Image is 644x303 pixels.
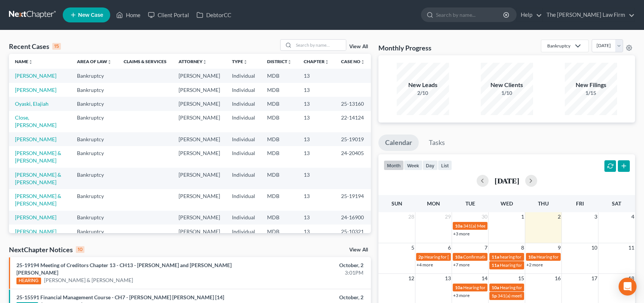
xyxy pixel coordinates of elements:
[253,269,363,276] div: 3:01PM
[44,276,133,284] a: [PERSON_NAME] & [PERSON_NAME]
[71,111,118,132] td: Bankruptcy
[517,8,542,22] a: Help
[404,160,422,170] button: week
[226,168,261,189] td: Individual
[455,285,462,290] span: 10a
[335,97,371,111] td: 25-13160
[438,160,452,170] button: list
[261,69,298,83] td: MDB
[15,59,33,64] a: Nameunfold_more
[378,135,419,151] a: Calendar
[492,285,499,290] span: 10a
[612,200,621,207] span: Sat
[520,212,525,221] span: 1
[349,247,368,253] a: View All
[261,83,298,97] td: MDB
[15,72,56,79] a: [PERSON_NAME]
[335,189,371,210] td: 25-19194
[335,225,371,238] td: 25-10321
[298,225,335,238] td: 13
[453,293,470,298] a: +3 more
[253,262,363,269] div: October, 2
[15,87,56,93] a: [PERSON_NAME]
[500,262,558,268] span: Hearing for [PERSON_NAME]
[261,189,298,210] td: MDB
[576,200,584,207] span: Fri
[565,89,617,97] div: 1/15
[193,8,235,22] a: DebtorCC
[15,101,49,107] a: Oyaski, Elajiah
[444,274,452,283] span: 13
[226,83,261,97] td: Individual
[71,83,118,97] td: Bankruptcy
[591,274,598,283] span: 17
[15,136,56,142] a: [PERSON_NAME]
[298,83,335,97] td: 13
[226,111,261,132] td: Individual
[335,132,371,146] td: 25-19019
[427,200,440,207] span: Mon
[202,60,207,64] i: unfold_more
[173,189,226,210] td: [PERSON_NAME]
[565,81,617,89] div: New Filings
[481,212,488,221] span: 30
[78,12,103,18] span: New Case
[591,243,598,252] span: 10
[500,285,558,290] span: Hearing for [PERSON_NAME]
[517,274,525,283] span: 15
[253,294,363,301] div: October, 2
[261,111,298,132] td: MDB
[391,200,402,207] span: Sun
[397,81,449,89] div: New Leads
[492,262,499,268] span: 11a
[261,225,298,238] td: MDB
[325,60,329,64] i: unfold_more
[16,262,232,276] a: 25-19194 Meeting of Creditors Chapter 13 - CH13 - [PERSON_NAME] and [PERSON_NAME] [PERSON_NAME]
[463,285,571,290] span: Hearing for [DEMOGRAPHIC_DATA][PERSON_NAME]
[144,8,193,22] a: Client Portal
[173,69,226,83] td: [PERSON_NAME]
[335,146,371,167] td: 24-20405
[628,243,635,252] span: 11
[455,223,462,229] span: 10a
[378,43,431,52] h3: Monthly Progress
[417,262,433,268] a: +4 more
[349,44,368,49] a: View All
[418,254,424,260] span: 2p
[422,135,452,151] a: Tasks
[557,212,561,221] span: 2
[298,132,335,146] td: 13
[628,274,635,283] span: 18
[298,189,335,210] td: 13
[481,89,533,97] div: 1/10
[453,262,470,268] a: +7 more
[547,43,570,49] div: Bankruptcy
[226,146,261,167] td: Individual
[226,225,261,238] td: Individual
[15,214,56,220] a: [PERSON_NAME]
[453,231,470,236] a: +3 more
[335,111,371,132] td: 22-14124
[619,278,637,296] div: Open Intercom Messenger
[408,212,415,221] span: 28
[298,97,335,111] td: 13
[226,211,261,225] td: Individual
[557,243,561,252] span: 9
[520,243,525,252] span: 8
[447,243,452,252] span: 6
[594,212,598,221] span: 3
[16,278,41,284] div: HEARING
[243,60,248,64] i: unfold_more
[261,146,298,167] td: MDB
[9,245,84,254] div: NextChapter Notices
[492,254,499,260] span: 11a
[15,193,61,207] a: [PERSON_NAME] & [PERSON_NAME]
[77,59,112,64] a: Area of Lawunfold_more
[463,223,536,229] span: 341(a) Meeting for [PERSON_NAME]
[71,69,118,83] td: Bankruptcy
[341,59,365,64] a: Case Nounfold_more
[226,69,261,83] td: Individual
[526,262,543,268] a: +2 more
[424,254,522,260] span: Hearing for [PERSON_NAME] & [PERSON_NAME]
[384,160,404,170] button: month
